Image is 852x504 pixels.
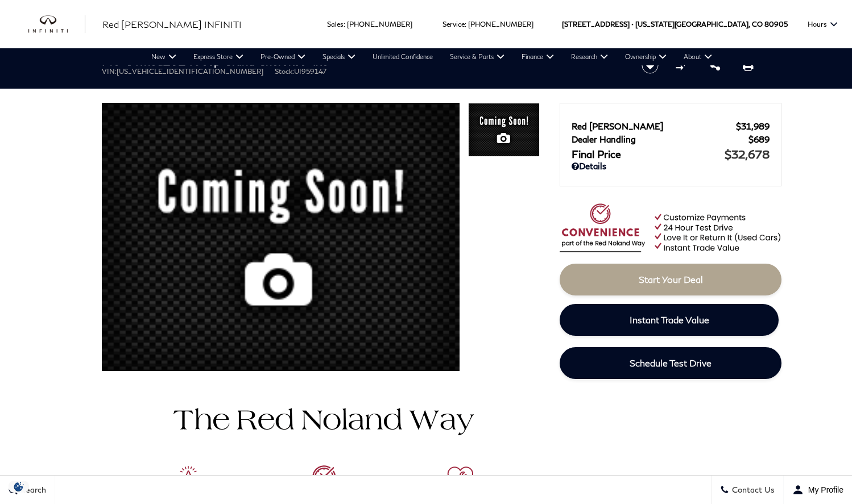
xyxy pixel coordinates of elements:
[252,48,314,65] a: Pre-Owned
[748,134,770,144] span: $689
[102,19,242,30] span: Red [PERSON_NAME] INFINITI
[560,264,781,295] a: Start Your Deal
[468,103,540,158] img: Used 2024 Bright White Clearcoat Jeep 4xe image 1
[784,476,852,504] button: Open user profile menu
[725,147,770,161] span: $32,678
[572,121,736,131] span: Red [PERSON_NAME]
[675,48,721,65] a: About
[6,481,32,493] section: Click to Open Cookie Consent Modal
[513,48,563,65] a: Finance
[572,134,770,144] a: Dealer Handling $689
[364,48,441,65] a: Unlimited Confidence
[294,67,326,76] span: UI959147
[347,20,412,28] a: [PHONE_NUMBER]
[639,274,703,285] span: Start Your Deal
[560,347,781,379] a: Schedule Test Drive
[102,18,242,31] a: Red [PERSON_NAME] INFINITI
[572,147,770,161] a: Final Price $32,678
[562,20,788,28] a: [STREET_ADDRESS] • [US_STATE][GEOGRAPHIC_DATA], CO 80905
[563,48,617,65] a: Research
[442,20,465,28] span: Service
[572,121,770,131] a: Red [PERSON_NAME] $31,989
[28,15,85,34] a: infiniti
[630,357,712,368] span: Schedule Test Drive
[572,134,748,144] span: Dealer Handling
[465,20,466,28] span: :
[560,304,779,336] a: Instant Trade Value
[572,148,725,160] span: Final Price
[674,57,691,74] button: Compare vehicle
[275,67,294,76] span: Stock:
[102,67,117,76] span: VIN:
[143,48,721,65] nav: Main Navigation
[143,48,185,65] a: New
[736,121,770,131] span: $31,989
[117,67,263,76] span: [US_VEHICLE_IDENTIFICATION_NUMBER]
[729,485,775,495] span: Contact Us
[572,161,770,171] a: Details
[441,48,513,65] a: Service & Parts
[630,314,709,325] span: Instant Trade Value
[468,20,533,28] a: [PHONE_NUMBER]
[617,48,675,65] a: Ownership
[327,20,344,28] span: Sales
[102,103,460,378] img: Used 2024 Bright White Clearcoat Jeep 4xe image 1
[18,485,46,495] span: Search
[804,485,843,494] span: My Profile
[28,15,85,34] img: INFINITI
[6,481,32,493] img: Opt-Out Icon
[314,48,364,65] a: Specials
[344,20,345,28] span: :
[185,48,252,65] a: Express Store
